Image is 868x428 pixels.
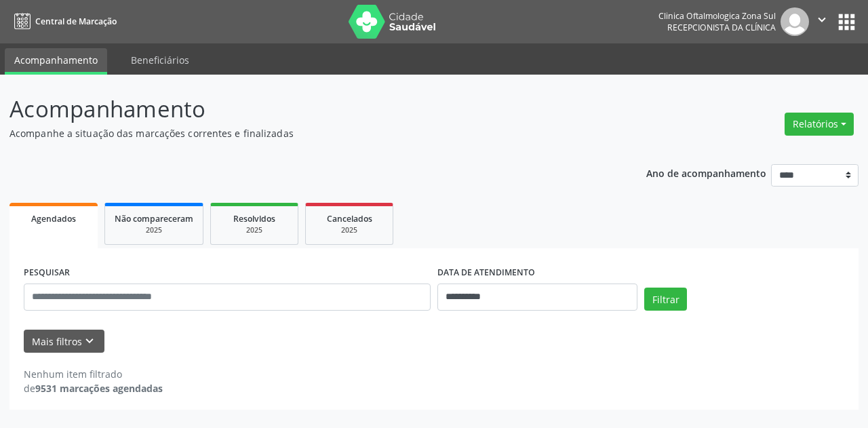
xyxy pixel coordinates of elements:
[658,10,776,22] div: Clinica Oftalmologica Zona Sul
[9,126,604,140] p: Acompanhe a situação das marcações correntes e finalizadas
[24,381,163,395] div: de
[315,225,383,235] div: 2025
[220,225,288,235] div: 2025
[35,382,163,395] strong: 9531 marcações agendadas
[785,113,854,136] button: Relatórios
[121,48,199,72] a: Beneficiários
[115,213,193,225] span: Não compareceram
[437,262,535,284] label: DATA DE ATENDIMENTO
[24,330,104,353] button: Mais filtroskeyboard_arrow_down
[9,92,604,126] p: Acompanhamento
[9,10,117,33] a: Central de Marcação
[24,367,163,381] div: Nenhum item filtrado
[809,7,835,36] button: 
[233,213,275,225] span: Resolvidos
[835,10,859,34] button: apps
[5,48,107,75] a: Acompanhamento
[667,22,776,33] span: Recepcionista da clínica
[35,16,117,27] span: Central de Marcação
[31,213,76,225] span: Agendados
[646,164,766,181] p: Ano de acompanhamento
[644,288,687,311] button: Filtrar
[82,334,97,349] i: keyboard_arrow_down
[327,213,372,225] span: Cancelados
[24,262,70,284] label: PESQUISAR
[781,7,809,36] img: img
[115,225,193,235] div: 2025
[814,12,829,27] i: 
